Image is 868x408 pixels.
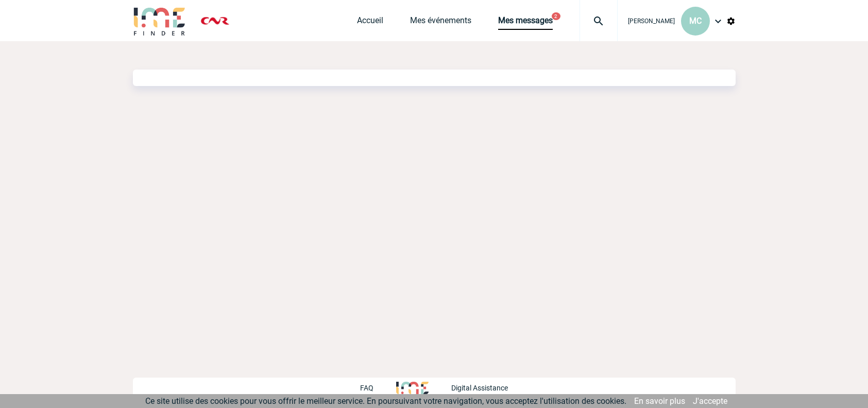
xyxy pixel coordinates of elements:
span: Ce site utilise des cookies pour vous offrir le meilleur service. En poursuivant votre navigation... [145,396,626,406]
span: [PERSON_NAME] [628,18,675,25]
a: J'accepte [693,396,727,406]
p: Digital Assistance [451,384,508,392]
span: MC [689,16,702,26]
img: IME-Finder [133,6,186,36]
a: FAQ [360,382,396,392]
p: FAQ [360,384,373,392]
a: En savoir plus [634,396,685,406]
a: Accueil [357,15,383,30]
img: http://www.idealmeetingsevents.fr/ [396,382,428,394]
a: Mes messages [498,15,553,30]
a: Mes événements [410,15,471,30]
button: 2 [552,12,560,20]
